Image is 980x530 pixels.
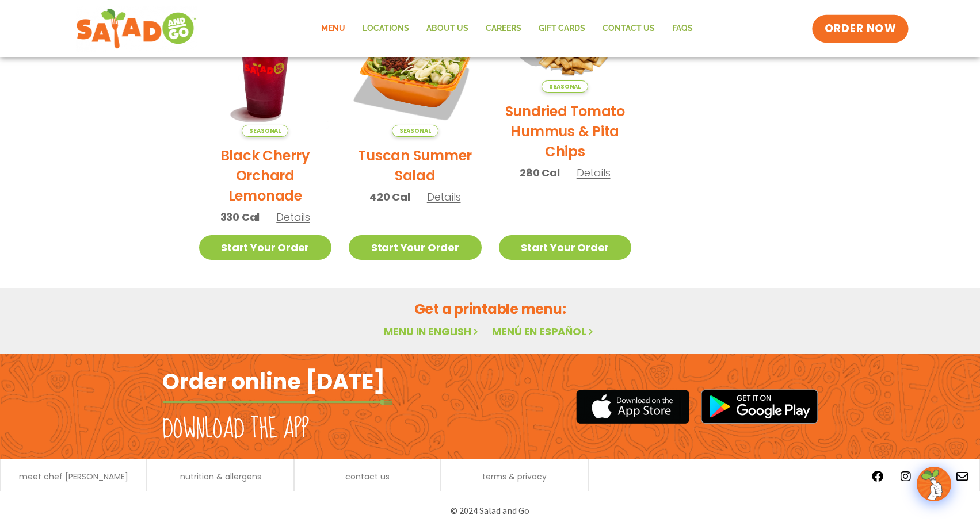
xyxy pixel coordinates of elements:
span: Details [577,166,611,180]
span: 280 Cal [520,165,560,180]
span: Details [276,210,310,224]
span: Seasonal [392,125,438,137]
a: Locations [354,16,418,42]
a: Start Your Order [499,235,632,260]
a: meet chef [PERSON_NAME] [19,473,128,481]
a: contact us [345,473,390,481]
a: terms & privacy [482,473,547,481]
h2: Sundried Tomato Hummus & Pita Chips [499,101,632,162]
p: © 2024 Salad and Go [168,503,813,519]
a: Start Your Order [199,235,332,260]
img: Product photo for Black Cherry Orchard Lemonade [199,5,332,137]
h2: Black Cherry Orchard Lemonade [199,145,332,206]
h2: Order online [DATE] [162,367,385,395]
a: Menú en español [492,324,596,339]
a: Menu [312,16,354,42]
a: About Us [418,16,477,42]
a: FAQs [663,16,701,42]
span: Seasonal [542,80,588,93]
img: Product photo for Tuscan Summer Salad [349,5,482,137]
span: Details [427,190,461,204]
img: new-SAG-logo-768×292 [76,6,197,52]
a: Menu in English [384,324,481,339]
img: wpChatIcon [918,468,950,500]
h2: Get a printable menu: [190,299,790,319]
h2: Download the app [162,413,309,445]
nav: Menu [312,16,701,42]
h2: Tuscan Summer Salad [349,145,482,186]
a: Careers [477,16,530,42]
a: nutrition & allergens [180,473,261,481]
img: appstore [576,388,689,425]
span: Seasonal [242,125,288,137]
span: 420 Cal [369,189,410,205]
img: google_play [701,389,818,424]
a: Start Your Order [349,235,482,260]
a: GIFT CARDS [530,16,594,42]
span: ORDER NOW [825,21,896,36]
a: ORDER NOW [812,15,909,43]
span: 330 Cal [220,209,260,225]
img: fork [162,399,392,405]
a: Contact Us [594,16,663,42]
